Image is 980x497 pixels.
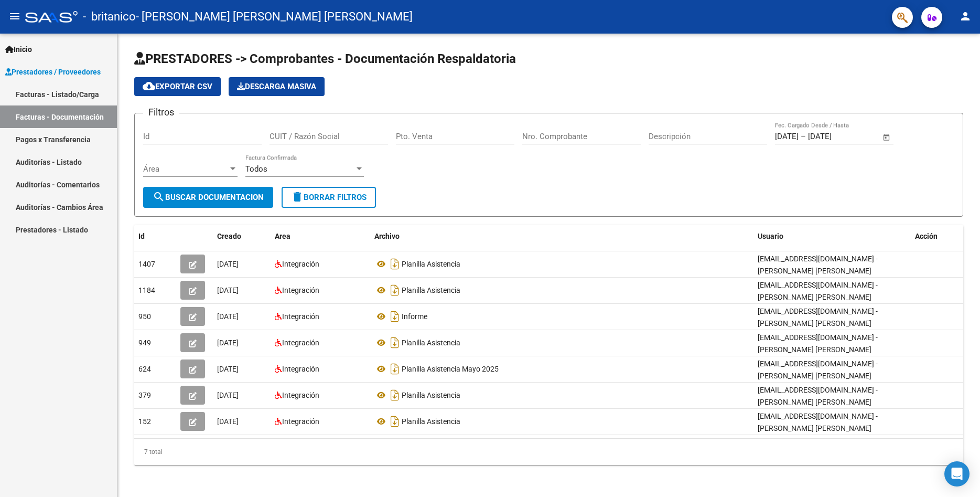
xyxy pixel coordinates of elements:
i: Descargar documento [388,413,402,430]
span: Planilla Asistencia [402,339,460,347]
datatable-header-cell: Area [271,225,370,248]
span: Exportar CSV [143,82,212,91]
h3: Filtros [143,105,179,120]
span: [DATE] [217,339,239,347]
span: [DATE] [217,260,239,268]
span: [EMAIL_ADDRESS][DOMAIN_NAME] - [PERSON_NAME] [PERSON_NAME] [758,281,878,301]
span: Integración [282,260,319,268]
span: Id [138,232,145,240]
span: Planilla Asistencia [402,286,460,294]
app-download-masive: Descarga masiva de comprobantes (adjuntos) [229,77,325,96]
span: [EMAIL_ADDRESS][DOMAIN_NAME] - [PERSON_NAME] [PERSON_NAME] [758,307,878,327]
span: Integración [282,312,319,321]
span: [EMAIL_ADDRESS][DOMAIN_NAME] - [PERSON_NAME] [PERSON_NAME] [758,386,878,406]
span: 1184 [138,286,155,294]
span: Integración [282,417,319,426]
i: Descargar documento [388,334,402,351]
datatable-header-cell: Usuario [753,225,911,248]
span: 379 [138,391,151,399]
span: [DATE] [217,391,239,399]
span: Creado [217,232,241,240]
span: PRESTADORES -> Comprobantes - Documentación Respaldatoria [134,51,516,66]
span: Archivo [374,232,400,240]
span: Integración [282,286,319,294]
span: [DATE] [217,312,239,321]
span: [DATE] [217,417,239,426]
div: Open Intercom Messenger [944,461,970,487]
input: Fecha inicio [775,132,799,141]
span: 624 [138,365,151,373]
span: Área [143,164,228,174]
datatable-header-cell: Acción [911,225,963,248]
span: Borrar Filtros [291,193,367,202]
span: Integración [282,339,319,347]
datatable-header-cell: Id [134,225,176,248]
mat-icon: delete [291,191,304,203]
span: Planilla Asistencia [402,260,460,268]
span: 152 [138,417,151,426]
span: Area [275,232,290,240]
button: Descarga Masiva [229,77,325,96]
input: Fecha fin [808,132,859,141]
span: Usuario [758,232,783,240]
i: Descargar documento [388,282,402,299]
button: Borrar Filtros [282,187,376,208]
span: [DATE] [217,286,239,294]
span: - britanico [83,5,136,28]
span: [EMAIL_ADDRESS][DOMAIN_NAME] - [PERSON_NAME] [PERSON_NAME] [758,255,878,275]
button: Buscar Documentacion [143,187,273,208]
button: Exportar CSV [134,77,221,96]
span: Acción [915,232,938,240]
span: Descarga Masiva [237,82,316,91]
datatable-header-cell: Creado [213,225,271,248]
span: [EMAIL_ADDRESS][DOMAIN_NAME] - [PERSON_NAME] [PERSON_NAME] [758,333,878,354]
span: 950 [138,312,151,321]
span: Prestadores / Proveedores [5,66,101,78]
span: – [801,132,806,141]
span: 949 [138,339,151,347]
span: Inicio [5,44,32,55]
span: Todos [245,164,267,174]
span: Informe [402,312,427,321]
span: 1407 [138,260,155,268]
i: Descargar documento [388,308,402,325]
datatable-header-cell: Archivo [370,225,753,248]
span: - [PERSON_NAME] [PERSON_NAME] [PERSON_NAME] [136,5,413,28]
span: [DATE] [217,365,239,373]
span: Integración [282,391,319,399]
button: Open calendar [881,131,893,143]
i: Descargar documento [388,361,402,377]
span: Planilla Asistencia Mayo 2025 [402,365,499,373]
span: [EMAIL_ADDRESS][DOMAIN_NAME] - [PERSON_NAME] [PERSON_NAME] [758,359,878,380]
i: Descargar documento [388,256,402,272]
span: [EMAIL_ADDRESS][DOMAIN_NAME] - [PERSON_NAME] [PERSON_NAME] [758,412,878,432]
span: Integración [282,365,319,373]
div: 7 total [134,439,963,465]
span: Planilla Asistencia [402,417,460,426]
span: Planilla Asistencia [402,391,460,399]
span: Buscar Documentacion [153,193,264,202]
mat-icon: person [959,10,972,23]
mat-icon: search [153,191,165,203]
mat-icon: cloud_download [143,80,155,92]
i: Descargar documento [388,387,402,404]
mat-icon: menu [8,10,21,23]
